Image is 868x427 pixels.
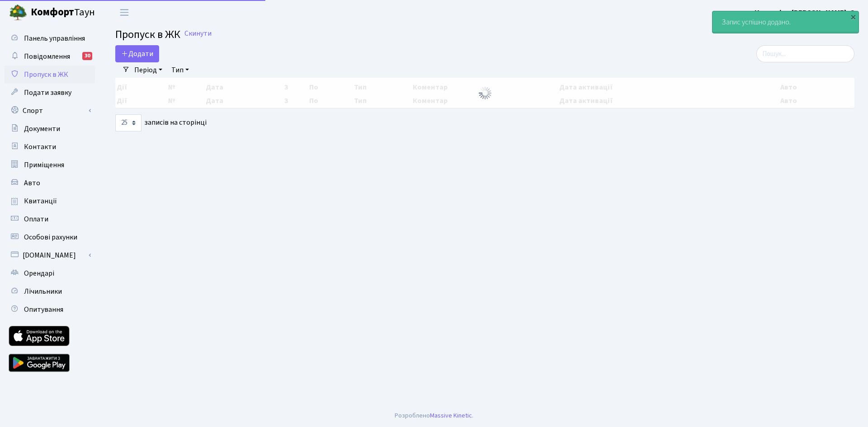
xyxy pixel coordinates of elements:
a: Період [131,62,166,78]
select: записів на сторінці [115,114,142,131]
img: Обробка... [478,86,492,100]
button: Переключити навігацію [113,5,136,20]
a: Тип [168,62,193,78]
span: Таун [31,5,95,20]
a: Лічильники [5,282,95,300]
a: Авто [5,174,95,192]
a: Спорт [5,102,95,120]
a: Приміщення [5,156,95,174]
span: Контакти [24,142,56,152]
b: Комфорт [31,5,74,19]
span: Пропуск в ЖК [24,70,68,80]
a: Опитування [5,300,95,319]
a: Орендарі [5,264,95,282]
a: Особові рахунки [5,228,95,246]
div: 30 [82,52,92,60]
span: Лічильники [24,286,62,296]
span: Орендарі [24,268,54,278]
span: Особові рахунки [24,232,77,242]
a: Скинути [184,29,212,38]
a: Панель управління [5,29,95,47]
div: × [849,12,858,21]
a: Контакти [5,138,95,156]
span: Панель управління [24,33,85,43]
span: Оплати [24,214,48,224]
span: Документи [24,124,60,134]
div: Запис успішно додано. [712,11,859,33]
div: Розроблено . [395,411,473,421]
span: Подати заявку [24,88,71,98]
span: Пропуск в ЖК [115,27,180,42]
span: Приміщення [24,160,64,170]
a: Massive Kinetic [430,411,472,420]
a: Документи [5,120,95,138]
a: Додати [115,45,159,62]
span: Авто [24,178,40,188]
a: Наквасіна [PERSON_NAME]. О. [755,7,857,18]
span: Квитанції [24,196,57,206]
a: [DOMAIN_NAME] [5,246,95,264]
img: logo.png [9,4,27,22]
a: Пропуск в ЖК [5,66,95,84]
span: Опитування [24,305,63,314]
span: Додати [121,49,153,59]
label: записів на сторінці [115,114,207,131]
a: Оплати [5,210,95,228]
input: Пошук... [756,45,854,62]
b: Наквасіна [PERSON_NAME]. О. [755,8,857,18]
a: Квитанції [5,192,95,210]
span: Повідомлення [24,52,70,61]
a: Подати заявку [5,84,95,102]
a: Повідомлення30 [5,47,95,66]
